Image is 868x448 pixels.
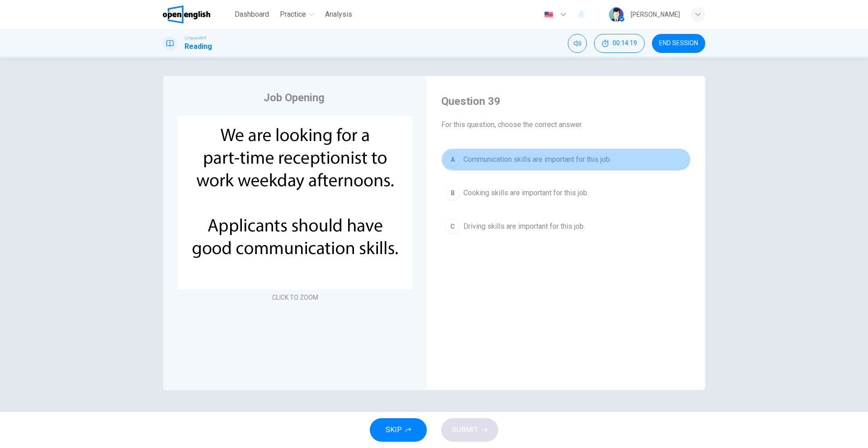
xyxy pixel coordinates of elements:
[264,90,325,105] h4: Job Opening
[463,188,589,198] span: Cooking skills are important for this job.
[184,41,212,52] h1: Reading
[463,221,585,232] span: Driving skills are important for this job.
[594,34,645,53] div: Hide
[178,116,413,289] img: undefined
[280,9,306,20] span: Practice
[386,424,402,436] span: SKIP
[163,5,210,24] img: OpenEnglish logo
[445,152,460,167] div: A
[184,35,207,41] span: Linguaskill
[269,291,322,304] button: CLICK TO ZOOM
[321,6,356,23] button: Analysis
[609,7,623,22] img: Profile picture
[235,9,269,20] span: Dashboard
[441,148,691,171] button: ACommunication skills are important for this job.
[631,9,680,20] div: [PERSON_NAME]
[441,94,691,108] h4: Question 39
[441,119,691,130] span: For this question, choose the correct answer.
[441,215,691,238] button: CDriving skills are important for this job.
[463,154,611,165] span: Communication skills are important for this job.
[325,9,352,20] span: Analysis
[445,219,460,234] div: C
[594,34,645,53] button: 00:14:19
[445,186,460,200] div: B
[568,34,587,53] div: Mute
[543,11,554,18] img: en
[613,40,637,47] span: 00:14:19
[276,6,318,23] button: Practice
[652,34,705,53] button: END SESSION
[659,40,698,47] span: END SESSION
[441,182,691,204] button: BCooking skills are important for this job.
[370,418,427,442] button: SKIP
[163,5,231,24] a: OpenEnglish logo
[231,6,273,23] button: Dashboard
